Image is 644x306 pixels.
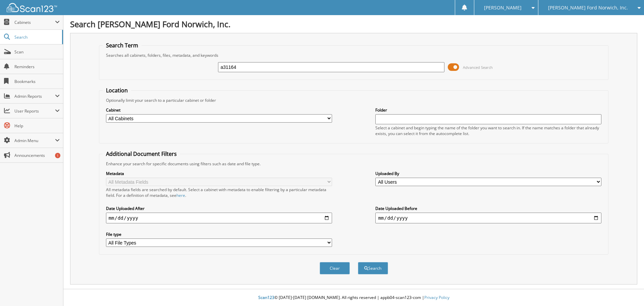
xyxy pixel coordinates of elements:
[103,161,605,167] div: Enhance your search for specific documents using filters such as date and file type.
[424,295,449,300] a: Privacy Policy
[14,108,55,114] span: User Reports
[14,123,60,129] span: Help
[55,153,60,158] div: 1
[375,107,601,113] label: Folder
[103,42,142,49] legend: Search Term
[375,213,601,223] input: end
[14,34,59,40] span: Search
[14,138,55,143] span: Admin Menu
[103,97,605,103] div: Optionally limit your search to a particular cabinet or folder
[106,213,332,223] input: start
[358,262,388,274] button: Search
[176,192,185,198] a: here
[375,171,601,176] label: Uploaded By
[106,206,332,211] label: Date Uploaded After
[106,107,332,113] label: Cabinet
[106,231,332,237] label: File type
[14,19,55,25] span: Cabinets
[63,290,644,306] div: © [DATE]-[DATE] [DOMAIN_NAME]. All rights reserved | appb04-scan123-com |
[106,187,332,198] div: All metadata fields are searched by default. Select a cabinet with metadata to enable filtering b...
[103,150,180,158] legend: Additional Document Filters
[103,52,605,58] div: Searches all cabinets, folders, files, metadata, and keywords
[14,152,60,158] span: Announcements
[70,18,637,30] h1: Search [PERSON_NAME] Ford Norwich, Inc.
[7,3,57,12] img: scan123-logo-white.svg
[320,262,350,274] button: Clear
[375,125,601,136] div: Select a cabinet and begin typing the name of the folder you want to search in. If the name match...
[14,49,60,55] span: Scan
[484,6,522,10] span: [PERSON_NAME]
[103,87,131,94] legend: Location
[375,206,601,211] label: Date Uploaded Before
[258,295,274,300] span: Scan123
[548,6,628,10] span: [PERSON_NAME] Ford Norwich, Inc.
[14,79,60,84] span: Bookmarks
[106,171,332,176] label: Metadata
[14,93,55,99] span: Admin Reports
[14,64,60,70] span: Reminders
[463,65,493,70] span: Advanced Search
